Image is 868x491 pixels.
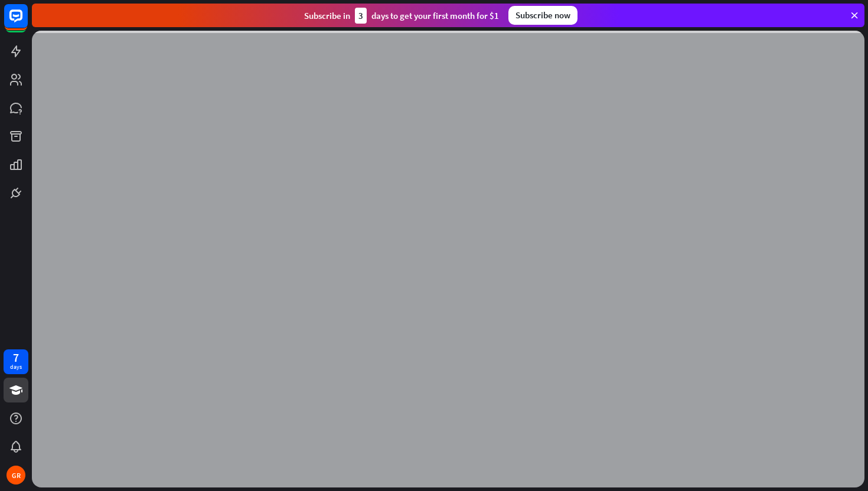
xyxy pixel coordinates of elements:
[6,466,25,485] div: GR
[13,352,19,363] div: 7
[304,8,499,24] div: Subscribe in days to get your first month for $1
[10,363,22,371] div: days
[508,6,577,25] div: Subscribe now
[4,349,28,374] a: 7 days
[355,8,367,24] div: 3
